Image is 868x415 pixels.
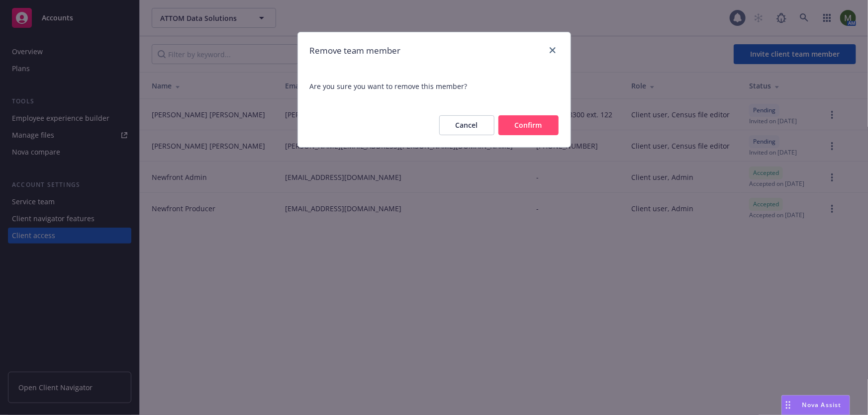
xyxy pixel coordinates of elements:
[298,69,571,103] span: Are you sure you want to remove this member?
[802,401,842,409] span: Nova Assist
[310,44,401,57] h1: Remove team member
[439,115,494,135] button: Cancel
[781,395,850,415] button: Nova Assist
[547,44,559,56] a: close
[498,115,559,135] button: Confirm
[782,396,794,415] div: Drag to move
